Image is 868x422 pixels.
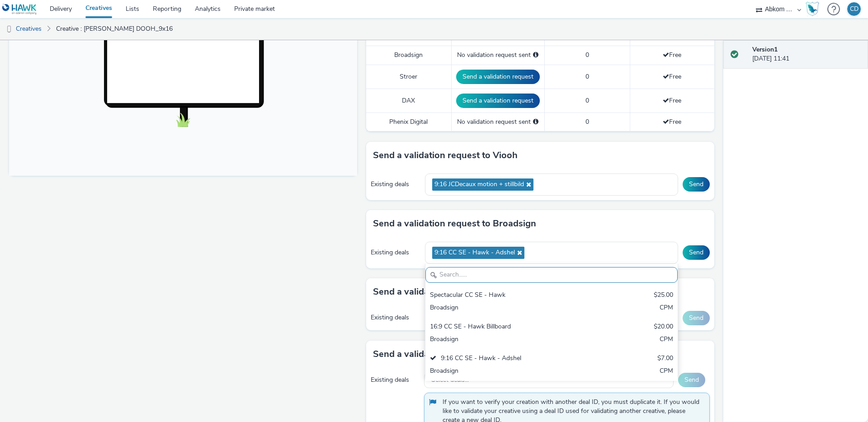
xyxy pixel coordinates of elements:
div: Existing deals [371,180,420,189]
span: 0 [585,32,589,41]
div: No validation request sent [456,51,540,60]
div: CPM [660,366,673,377]
div: $20.00 [654,322,673,333]
button: Send [683,311,710,325]
div: Existing deals [371,313,420,322]
div: CD [850,2,859,16]
td: Phenix Digital [366,113,451,131]
div: Existing deals [371,248,420,257]
button: Send [683,245,710,260]
button: Send [678,373,705,387]
div: Spectacular CC SE - Hawk [430,291,590,301]
div: Broadsign [430,303,590,314]
button: Send a validation request [456,70,540,84]
strong: Version 1 [752,45,778,54]
span: Free [663,72,681,81]
span: Select deals... [431,376,469,384]
div: CPM [660,335,673,345]
div: Existing deals [371,375,420,384]
div: No validation request sent [456,117,540,127]
div: [DATE] 11:41 [752,45,861,64]
input: Search...... [425,267,678,283]
span: Free [663,117,681,126]
span: 0 [585,96,589,105]
img: dooh [5,25,14,34]
button: Send a validation request [456,94,540,108]
div: $25.00 [654,291,673,301]
div: 16:9 CC SE - Hawk Billboard [430,322,590,333]
h3: Send a validation request to Viooh [373,149,518,162]
img: undefined Logo [2,4,37,15]
div: Broadsign [430,335,590,345]
span: Free [663,51,681,59]
span: 0 [585,117,589,126]
div: CPM [660,303,673,314]
div: Please select a deal below and click on Send to send a validation request to Phenix Digital. [533,117,538,127]
div: 9:16 CC SE - Hawk - Adshel [430,354,590,364]
div: Please select a deal below and click on Send to send a validation request to Broadsign. [533,51,538,60]
td: DAX [366,89,451,113]
td: Stroer [366,65,451,89]
h3: Send a validation request to Broadsign [373,217,536,230]
button: Send [683,177,710,192]
a: Hawk Academy [806,2,823,16]
h3: Send a validation request to MyAdbooker [373,285,547,299]
span: 9:16 CC SE - Hawk - Adshel [434,249,515,257]
h3: Send a validation request to Phenix Digital [373,347,551,361]
img: Hawk Academy [806,2,819,16]
span: 0 [585,72,589,81]
a: Creative : [PERSON_NAME] DOOH_9x16 [52,18,177,40]
span: Free [663,96,681,105]
span: 0 [585,51,589,59]
span: Free [663,32,681,41]
div: $7.00 [657,354,673,364]
td: Broadsign [366,46,451,65]
span: 9:16 JCDecaux motion + stillbild [434,181,524,188]
div: Broadsign [430,366,590,377]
